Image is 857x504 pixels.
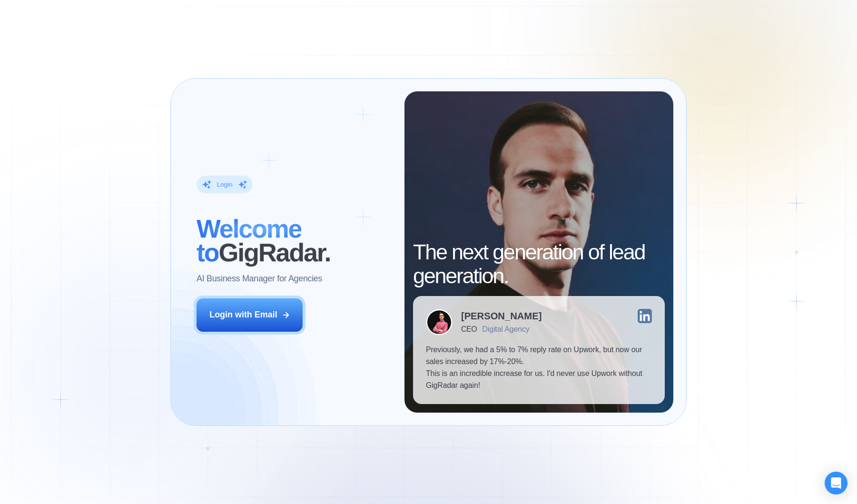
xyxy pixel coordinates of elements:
[461,325,477,334] div: CEO
[825,472,847,494] div: Open Intercom Messenger
[197,217,391,264] h2: ‍ GigRadar.
[209,309,277,321] div: Login with Email
[426,344,652,391] p: Previously, we had a 5% to 7% reply rate on Upwork, but now our sales increased by 17%-20%. This ...
[482,325,529,334] div: Digital Agency
[413,240,665,287] h2: The next generation of lead generation.
[197,273,322,285] p: AI Business Manager for Agencies
[197,214,301,267] span: Welcome to
[461,311,542,321] div: [PERSON_NAME]
[197,298,303,332] button: Login with Email
[217,180,233,189] div: Login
